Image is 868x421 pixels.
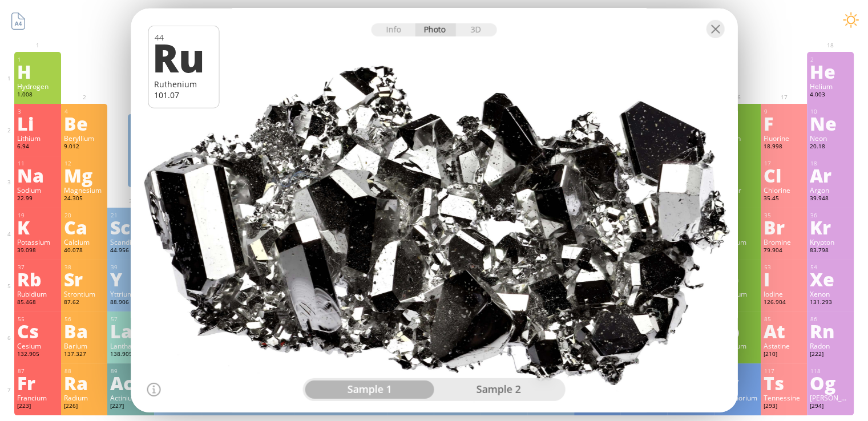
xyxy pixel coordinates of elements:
[810,218,851,236] div: Kr
[64,108,105,115] div: 4
[111,212,151,219] div: 21
[810,246,851,256] div: 83.798
[764,237,805,246] div: Bromine
[764,298,805,307] div: 126.904
[764,195,805,204] div: 35.45
[110,402,151,411] div: [227]
[764,341,805,350] div: Astatine
[64,237,105,246] div: Calcium
[764,185,805,195] div: Chlorine
[110,393,151,402] div: Actinium
[18,367,58,375] div: 87
[110,270,151,288] div: Y
[17,298,58,307] div: 85.468
[810,133,851,143] div: Neon
[810,367,851,375] div: 118
[6,6,862,29] h1: Talbica. Interactive chemistry
[17,185,58,195] div: Sodium
[764,218,805,236] div: Br
[64,298,105,307] div: 87.62
[64,160,105,167] div: 12
[764,315,805,323] div: 85
[372,23,415,37] div: Info
[110,298,151,307] div: 88.906
[764,212,805,219] div: 35
[810,322,851,340] div: Rn
[111,367,151,375] div: 89
[810,166,851,184] div: Ar
[764,393,805,402] div: Tennessine
[18,56,58,63] div: 1
[810,402,851,411] div: [294]
[810,298,851,307] div: 131.293
[717,264,758,271] div: 52
[764,166,805,184] div: Cl
[110,374,151,392] div: Ac
[305,380,434,399] div: sample 1
[764,374,805,392] div: Ts
[810,270,851,288] div: Xe
[152,38,211,76] div: Ru
[64,264,105,271] div: 38
[17,270,58,288] div: Rb
[64,350,105,359] div: 137.327
[717,212,758,219] div: 34
[810,195,851,204] div: 39.948
[810,108,851,115] div: 10
[764,264,805,271] div: 53
[17,350,58,359] div: 132.905
[64,367,105,375] div: 88
[764,270,805,288] div: I
[810,62,851,80] div: He
[810,374,851,392] div: Og
[810,185,851,195] div: Argon
[764,133,805,143] div: Fluorine
[17,289,58,298] div: Rubidium
[810,264,851,271] div: 54
[17,91,58,100] div: 1.008
[64,341,105,350] div: Barium
[18,160,58,167] div: 11
[154,90,213,100] div: 101.07
[810,289,851,298] div: Xenon
[110,237,151,246] div: Scandium
[764,246,805,256] div: 79.904
[810,237,851,246] div: Krypton
[64,315,105,323] div: 56
[456,23,497,37] div: 3D
[17,322,58,340] div: Cs
[17,341,58,350] div: Cesium
[64,246,105,256] div: 40.078
[64,289,105,298] div: Strontium
[810,212,851,219] div: 36
[17,133,58,143] div: Lithium
[17,166,58,184] div: Na
[810,82,851,91] div: Helium
[434,380,563,399] div: sample 2
[717,160,758,167] div: 16
[810,315,851,323] div: 86
[717,367,758,375] div: 116
[764,160,805,167] div: 17
[17,402,58,411] div: [223]
[110,350,151,359] div: 138.905
[17,393,58,402] div: Francium
[18,108,58,115] div: 3
[110,218,151,236] div: Sc
[64,114,105,132] div: Be
[17,195,58,204] div: 22.99
[810,160,851,167] div: 18
[64,185,105,195] div: Magnesium
[18,264,58,271] div: 37
[764,114,805,132] div: F
[64,212,105,219] div: 20
[764,402,805,411] div: [293]
[110,341,151,350] div: Lanthanum
[810,91,851,100] div: 4.003
[111,264,151,271] div: 39
[64,402,105,411] div: [226]
[764,289,805,298] div: Iodine
[64,133,105,143] div: Beryllium
[64,374,105,392] div: Ra
[64,143,105,152] div: 9.012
